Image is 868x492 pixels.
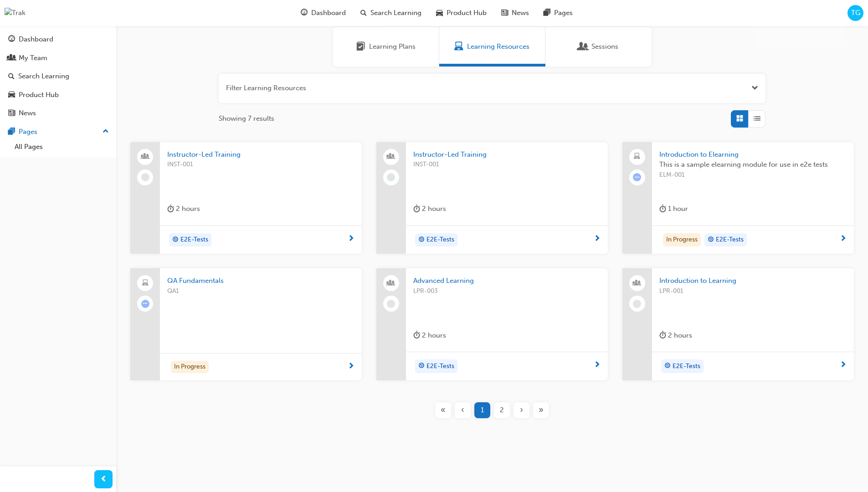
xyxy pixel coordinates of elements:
[545,27,652,67] a: SessionsSessions
[467,41,529,52] span: Learning Resources
[473,402,492,418] button: Page 1
[4,29,113,123] button: DashboardMy TeamSearch LearningProduct HubNews
[659,286,847,297] span: LPR-001
[481,405,484,415] span: 1
[579,41,588,52] span: Sessions
[453,402,473,418] button: Previous page
[387,300,395,308] span: learningRecordVerb_NONE-icon
[4,123,113,140] button: Pages
[539,405,544,415] span: »
[333,27,439,67] a: Learning PlansLearning Plans
[413,286,601,297] span: LPR-003
[441,405,446,415] span: «
[8,91,15,99] span: car-icon
[142,151,149,163] span: people-icon
[418,360,425,372] span: target-icon
[659,170,847,180] span: ELM-001
[353,4,429,22] a: search-iconSearch Learning
[418,234,425,246] span: target-icon
[659,159,847,170] span: This is a sample elearning module for use in e2e tests
[512,8,529,18] span: News
[413,330,420,341] span: duration-icon
[171,361,209,373] div: In Progress
[348,363,354,371] span: next-icon
[413,330,446,341] div: 2 hours
[492,402,512,418] button: Page 2
[141,300,149,308] span: learningRecordVerb_ATTEMPT-icon
[659,330,666,341] span: duration-icon
[142,277,149,289] span: laptop-icon
[141,173,149,181] span: learningRecordVerb_NONE-icon
[376,142,608,254] a: Instructor-Led TrainingINST-001duration-icon 2 hourstarget-iconE2E-Tests
[663,233,701,247] div: In Progress
[751,83,758,93] button: Open the filter
[633,173,641,181] span: learningRecordVerb_ATTEMPT-icon
[594,235,601,243] span: next-icon
[130,142,362,254] a: Instructor-Led TrainingINST-001duration-icon 2 hourstarget-iconE2E-Tests
[520,405,523,415] span: ›
[426,235,454,245] span: E2E-Tests
[659,203,666,215] span: duration-icon
[622,268,854,380] a: Introduction to LearningLPR-001duration-icon 2 hourstarget-iconE2E-Tests
[301,7,308,19] span: guage-icon
[19,127,37,137] div: Pages
[219,113,274,124] span: Showing 7 results
[659,149,847,160] span: Introduction to Elearning
[103,126,109,138] span: up-icon
[376,268,608,380] a: Advanced LearningLPR-003duration-icon 2 hourstarget-iconE2E-Tests
[356,41,365,52] span: Learning Plans
[754,113,760,124] span: List
[167,276,354,286] span: QA Fundamentals
[4,31,113,48] a: Dashboard
[5,8,26,18] img: Trak
[659,276,847,286] span: Introduction to Learning
[8,54,15,62] span: people-icon
[11,140,113,154] a: All Pages
[500,405,504,415] span: 2
[840,361,847,369] span: next-icon
[19,90,59,100] div: Product Hub
[413,203,446,215] div: 2 hours
[348,235,354,243] span: next-icon
[4,87,113,103] a: Product Hub
[429,4,494,22] a: car-iconProduct Hub
[18,71,69,82] div: Search Learning
[436,7,443,19] span: car-icon
[591,41,618,52] span: Sessions
[167,159,354,170] span: INST-001
[360,7,367,19] span: search-icon
[413,149,601,160] span: Instructor-Led Training
[8,128,15,136] span: pages-icon
[293,4,353,22] a: guage-iconDashboard
[167,149,354,160] span: Instructor-Led Training
[634,151,640,163] span: laptop-icon
[172,234,179,246] span: target-icon
[851,8,860,18] span: TG
[413,159,601,170] span: INST-001
[673,361,700,372] span: E2E-Tests
[708,234,714,246] span: target-icon
[461,405,464,415] span: ‹
[8,109,15,118] span: news-icon
[659,330,692,341] div: 2 hours
[100,474,107,485] span: prev-icon
[167,203,200,215] div: 2 hours
[4,50,113,67] a: My Team
[167,286,354,297] span: QA1
[554,8,573,18] span: Pages
[167,203,174,215] span: duration-icon
[494,4,536,22] a: news-iconNews
[130,268,362,380] a: QA FundamentalsQA1In Progress
[622,142,854,254] a: Introduction to ElearningThis is a sample elearning module for use in e2e testsELM-001duration-ic...
[594,361,601,369] span: next-icon
[736,113,743,124] span: Grid
[659,203,688,215] div: 1 hour
[8,72,15,81] span: search-icon
[413,276,601,286] span: Advanced Learning
[19,53,47,63] div: My Team
[370,8,421,18] span: Search Learning
[8,36,15,44] span: guage-icon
